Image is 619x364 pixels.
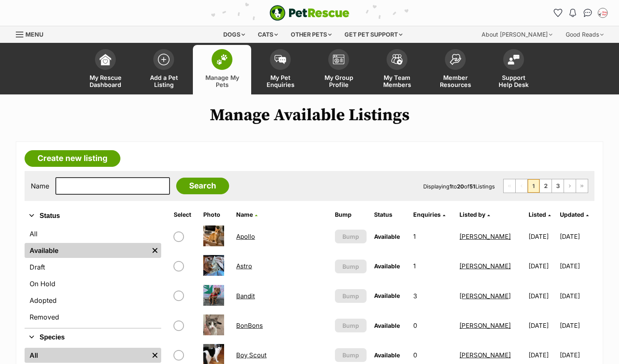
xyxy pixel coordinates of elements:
img: pet-enquiries-icon-7e3ad2cf08bfb03b45e93fb7055b45f3efa6380592205ae92323e6603595dc1f.svg [275,55,286,64]
td: [DATE] [560,311,594,340]
td: 1 [410,222,455,251]
span: Available [374,352,400,359]
span: Bump [342,321,359,330]
th: Select [170,208,199,221]
a: Remove filter [149,348,161,363]
strong: 51 [469,183,475,190]
a: Remove filter [149,243,161,258]
td: [DATE] [560,222,594,251]
a: Menu [16,26,49,41]
button: Notifications [566,6,579,20]
span: Available [374,262,400,270]
div: Status [25,225,161,328]
span: Page 1 [528,179,539,193]
td: 1 [410,252,455,280]
a: Adopted [25,293,161,308]
a: [PERSON_NAME] [459,233,511,240]
span: Member Resources [437,74,474,88]
div: Other pets [285,26,337,43]
a: Favourites [551,6,564,20]
a: Bandit [236,292,255,300]
span: Add a Pet Listing [145,74,182,88]
span: Displaying to of Listings [423,183,495,190]
a: Listed [529,211,551,218]
a: My Rescue Dashboard [76,45,135,94]
a: Apollo [236,233,255,240]
td: 3 [410,282,455,310]
span: Bump [342,292,359,300]
span: Previous page [516,179,527,193]
img: Laura Chao profile pic [599,9,607,17]
a: Manage My Pets [193,45,251,94]
a: Page 3 [552,179,564,193]
span: Bump [342,262,359,271]
input: Search [176,178,229,194]
a: My Team Members [368,45,426,94]
a: Removed [25,310,161,324]
a: Enquiries [413,211,445,218]
div: Dogs [217,26,251,43]
th: Photo [200,208,232,221]
td: [DATE] [560,252,594,280]
a: [PERSON_NAME] [459,262,511,270]
span: translation missing: en.admin.listings.index.attributes.enquiries [413,211,441,218]
a: Listed by [459,211,490,218]
th: Status [371,208,409,221]
span: Available [374,292,400,299]
span: My Pet Enquiries [262,74,299,88]
img: group-profile-icon-3fa3cf56718a62981997c0bc7e787c4b2cf8bcc04b72c1350f741eb67cf2f40e.svg [333,54,344,64]
a: Member Resources [426,45,484,94]
a: Draft [25,260,161,275]
img: team-members-icon-5396bd8760b3fe7c0b43da4ab00e1e3bb1a5d9ba89233759b79545d2d3fc5d0d.svg [391,54,403,65]
span: Menu [25,31,43,38]
img: add-pet-listing-icon-0afa8454b4691262ce3f59096e99ab1cd57d4a30225e0717b998d2c9b9846f56.svg [158,54,170,65]
td: [DATE] [560,282,594,310]
label: Name [31,182,49,190]
button: My account [596,6,609,20]
th: Bump [332,208,370,221]
a: PetRescue [270,5,349,21]
span: My Group Profile [320,74,357,88]
strong: 1 [449,183,452,190]
img: chat-41dd97257d64d25036548639549fe6c8038ab92f7586957e7f3b1b290dea8141.svg [584,9,592,17]
img: help-desk-icon-fdf02630f3aa405de69fd3d07c3f3aa587a6932b1a1747fa1d2bba05be0121f9.svg [508,54,519,64]
span: My Team Members [378,74,416,88]
div: Good Reads [560,26,609,43]
img: manage-my-pets-icon-02211641906a0b7f246fdf0571729dbe1e7629f14944591b6c1af311fb30b64b.svg [216,54,228,65]
a: Add a Pet Listing [135,45,193,94]
span: Bump [342,232,359,241]
a: Next page [564,179,576,193]
button: Bump [335,319,367,332]
a: All [25,226,161,241]
span: Name [236,211,253,218]
a: On Hold [25,276,161,291]
td: [DATE] [525,282,559,310]
img: dashboard-icon-eb2f2d2d3e046f16d808141f083e7271f6b2e854fb5c12c21221c1fb7104beca.svg [100,54,111,65]
div: About [PERSON_NAME] [476,26,558,43]
a: Astro [236,262,252,270]
a: All [25,348,149,363]
a: [PERSON_NAME] [459,322,511,329]
span: Updated [560,211,584,218]
span: Listed [529,211,546,218]
a: My Group Profile [309,45,368,94]
a: Available [25,243,149,258]
button: Status [25,210,161,221]
span: Support Help Desk [495,74,532,88]
a: [PERSON_NAME] [459,351,511,359]
span: Bump [342,351,359,359]
button: Bump [335,348,367,362]
a: Boy Scout [236,351,267,359]
a: Support Help Desk [484,45,543,94]
a: [PERSON_NAME] [459,292,511,300]
span: First page [504,179,515,193]
span: Available [374,233,400,240]
nav: Pagination [503,179,588,193]
td: [DATE] [525,311,559,340]
td: 0 [410,311,455,340]
span: Available [374,322,400,329]
a: My Pet Enquiries [251,45,309,94]
img: member-resources-icon-8e73f808a243e03378d46382f2149f9095a855e16c252ad45f914b54edf8863c.svg [449,54,461,65]
td: [DATE] [525,252,559,280]
td: [DATE] [525,222,559,251]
